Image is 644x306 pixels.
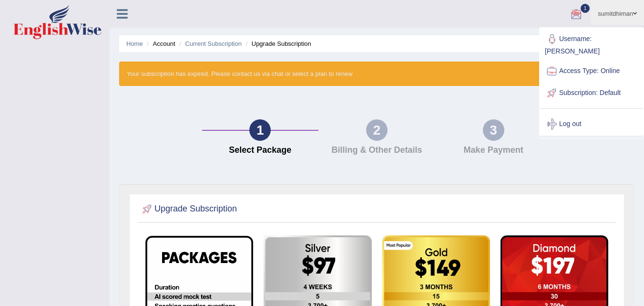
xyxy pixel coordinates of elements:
div: 3 [483,119,504,141]
span: 1 [581,4,590,13]
h4: Select Package [207,146,314,155]
a: Subscription: Default [540,82,643,104]
a: Username: [PERSON_NAME] [540,28,643,60]
div: Your subscription has expired. Please contact us via chat or select a plan to renew [119,62,634,86]
a: Current Subscription [185,40,242,47]
h4: Billing & Other Details [323,146,430,155]
a: Access Type: Online [540,60,643,82]
li: Upgrade Subscription [244,39,311,48]
div: 1 [249,119,271,141]
a: Log out [540,113,643,135]
div: 2 [366,119,388,141]
h2: Upgrade Subscription [140,202,237,216]
h4: Make Payment [440,146,547,155]
a: Home [126,40,143,47]
li: Account [144,39,175,48]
